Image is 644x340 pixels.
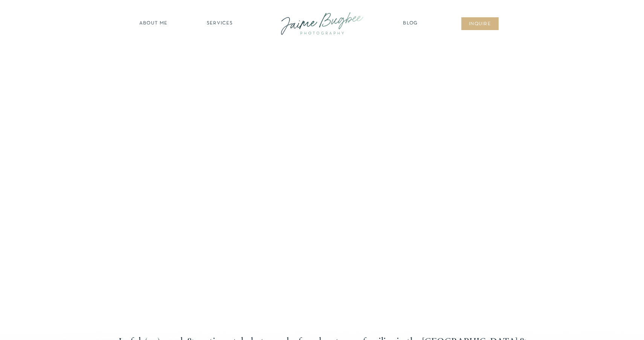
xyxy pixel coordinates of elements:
[465,21,495,28] a: inqUIre
[401,20,420,27] a: Blog
[198,20,241,27] a: SERVICES
[137,20,170,27] a: about ME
